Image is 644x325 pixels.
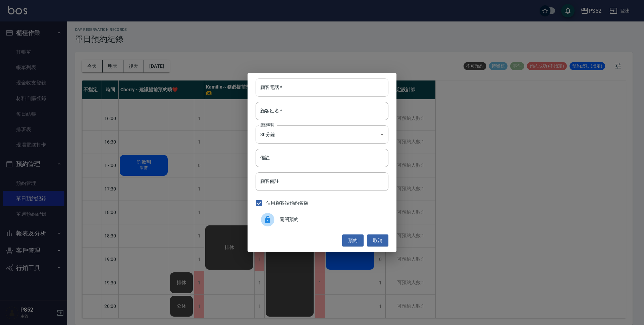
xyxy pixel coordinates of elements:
[342,234,364,247] button: 預約
[256,210,388,229] div: 關閉預約
[266,200,308,207] span: 佔用顧客端預約名額
[367,234,388,247] button: 取消
[280,216,383,223] span: 關閉預約
[260,122,274,127] label: 服務時長
[256,125,388,144] div: 30分鐘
